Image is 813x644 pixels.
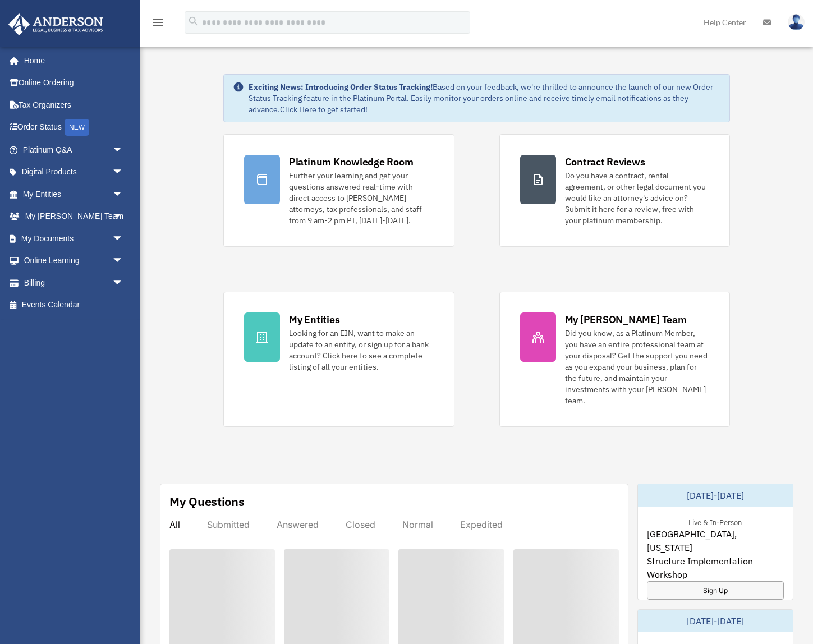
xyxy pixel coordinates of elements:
a: Billingarrow_drop_down [8,272,140,294]
a: My Documentsarrow_drop_down [8,227,140,250]
img: Anderson Advisors Platinum Portal [5,13,107,35]
a: Platinum Knowledge Room Further your learning and get your questions answered real-time with dire... [223,134,454,247]
a: Click Here to get started! [280,104,368,114]
a: My [PERSON_NAME] Team Did you know, as a Platinum Member, you have an entire professional team at... [499,292,731,427]
a: Online Ordering [8,72,140,94]
i: search [187,15,200,27]
a: Digital Productsarrow_drop_down [8,161,140,183]
span: arrow_drop_down [112,272,135,295]
span: arrow_drop_down [112,183,135,206]
a: Online Learningarrow_drop_down [8,250,140,272]
div: Based on your feedback, we're thrilled to announce the launch of our new Order Status Tracking fe... [249,81,720,115]
span: arrow_drop_down [112,139,135,162]
a: My Entitiesarrow_drop_down [8,183,140,205]
i: menu [151,16,165,29]
a: Platinum Q&Aarrow_drop_down [8,139,140,161]
div: My Questions [169,493,245,510]
div: Contract Reviews [565,155,645,169]
div: Answered [277,519,319,530]
div: Live & In-Person [679,516,751,527]
div: Further your learning and get your questions answered real-time with direct access to [PERSON_NAM... [289,170,434,226]
span: arrow_drop_down [112,250,135,273]
div: All [169,519,180,530]
a: My Entities Looking for an EIN, want to make an update to an entity, or sign up for a bank accoun... [223,292,454,427]
div: Closed [346,519,375,530]
span: Structure Implementation Workshop [647,554,784,581]
div: Platinum Knowledge Room [289,155,414,169]
div: My Entities [289,312,339,326]
span: arrow_drop_down [112,205,135,228]
strong: Exciting News: Introducing Order Status Tracking! [249,82,433,92]
div: Did you know, as a Platinum Member, you have an entire professional team at your disposal? Get th... [565,328,710,406]
div: Looking for an EIN, want to make an update to an entity, or sign up for a bank account? Click her... [289,328,434,372]
span: [GEOGRAPHIC_DATA], [US_STATE] [647,527,784,554]
div: Normal [402,519,433,530]
a: Home [8,49,135,72]
span: arrow_drop_down [112,161,135,184]
span: arrow_drop_down [112,227,135,250]
div: Expedited [460,519,503,530]
div: NEW [65,119,89,136]
div: [DATE]-[DATE] [638,610,793,632]
a: menu [151,20,165,29]
div: Do you have a contract, rental agreement, or other legal document you would like an attorney's ad... [565,170,710,226]
a: Order StatusNEW [8,116,140,139]
a: Tax Organizers [8,94,140,116]
a: Contract Reviews Do you have a contract, rental agreement, or other legal document you would like... [499,134,731,247]
div: My [PERSON_NAME] Team [565,312,687,326]
img: User Pic [788,14,805,30]
a: Events Calendar [8,294,140,316]
a: My [PERSON_NAME] Teamarrow_drop_down [8,205,140,228]
div: Submitted [207,519,250,530]
a: Sign Up [647,581,784,600]
div: [DATE]-[DATE] [638,484,793,507]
